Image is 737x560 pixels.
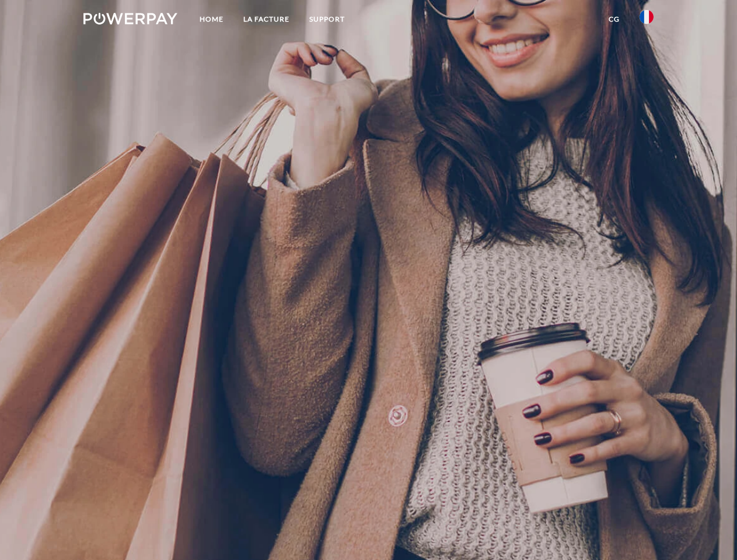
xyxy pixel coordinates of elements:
[190,9,233,30] a: Home
[83,13,177,24] img: logo-powerpay-white.svg
[233,9,299,30] a: LA FACTURE
[299,9,355,30] a: Support
[640,10,654,24] img: fr
[599,9,630,30] a: CG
